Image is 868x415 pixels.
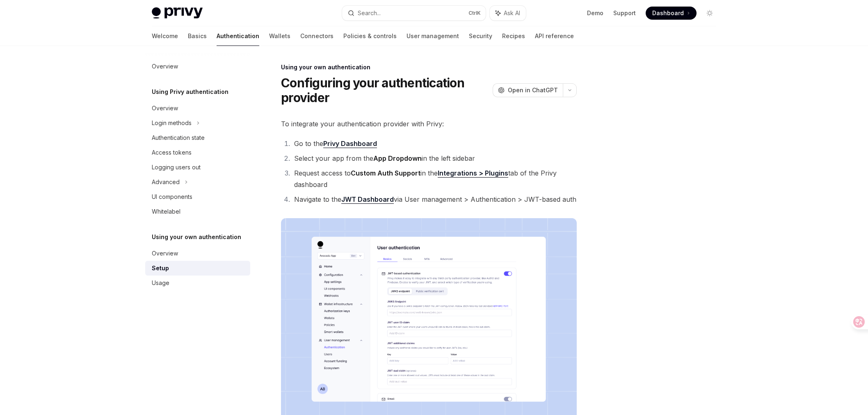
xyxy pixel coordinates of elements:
h5: Using your own authentication [152,232,241,242]
h5: Using Privy authentication [152,87,228,97]
button: Open in ChatGPT [493,83,563,97]
span: Open in ChatGPT [508,86,558,94]
li: Navigate to the via User management > Authentication > JWT-based auth [292,194,577,205]
span: Ctrl K [468,10,481,16]
div: UI components [152,192,192,202]
a: Overview [145,101,250,116]
button: Search...CtrlK [342,6,486,21]
div: Access tokens [152,148,192,157]
span: To integrate your authentication provider with Privy: [281,118,577,130]
span: Ask AI [504,9,520,17]
div: Login methods [152,118,192,128]
li: Select your app from the in the left sidebar [292,153,577,164]
a: Security [469,26,492,46]
a: Connectors [300,26,333,46]
div: Advanced [152,177,180,187]
div: Authentication state [152,133,205,143]
button: Ask AI [490,6,526,21]
a: Wallets [269,26,290,46]
a: Integrations > Plugins [438,169,508,178]
a: Policies & controls [343,26,397,46]
span: Dashboard [652,9,684,17]
a: API reference [535,26,574,46]
img: light logo [152,7,203,19]
div: Whitelabel [152,207,180,217]
div: Using your own authentication [281,63,577,71]
a: Welcome [152,26,178,46]
a: Demo [587,9,603,17]
a: User management [407,26,459,46]
a: Overview [145,246,250,261]
a: Overview [145,59,250,74]
a: Basics [188,26,207,46]
a: JWT Dashboard [341,195,394,204]
a: Authentication [217,26,259,46]
a: Dashboard [646,7,697,20]
strong: App Dropdown [373,154,422,162]
div: Logging users out [152,162,201,172]
div: Overview [152,62,178,71]
div: Overview [152,103,178,113]
a: Privy Dashboard [323,139,377,148]
div: Setup [152,263,169,273]
li: Go to the [292,138,577,149]
h1: Configuring your authentication provider [281,75,489,105]
a: Logging users out [145,160,250,175]
button: Toggle dark mode [703,7,716,20]
a: Support [613,9,636,17]
li: Request access to in the tab of the Privy dashboard [292,167,577,190]
div: Usage [152,278,169,288]
div: Search... [358,8,381,18]
strong: Custom Auth Support [351,169,420,177]
div: Overview [152,249,178,258]
a: Whitelabel [145,204,250,219]
a: Usage [145,276,250,290]
a: UI components [145,189,250,204]
a: Setup [145,261,250,276]
a: Access tokens [145,145,250,160]
a: Authentication state [145,130,250,145]
a: Recipes [502,26,525,46]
